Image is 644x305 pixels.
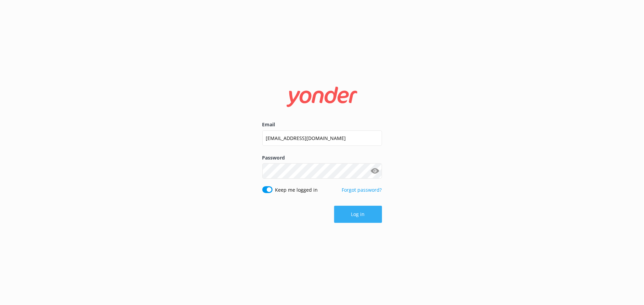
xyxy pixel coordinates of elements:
label: Email [262,121,382,128]
button: Show password [368,164,382,178]
label: Password [262,154,382,162]
button: Log in [334,206,382,223]
label: Keep me logged in [275,186,318,194]
input: user@emailaddress.com [262,130,382,146]
a: Forgot password? [342,187,382,193]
